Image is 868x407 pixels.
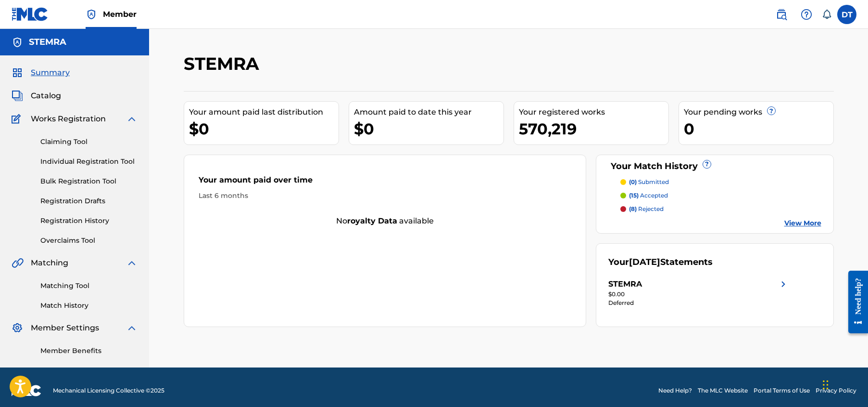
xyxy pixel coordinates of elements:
[684,106,833,118] div: Your pending works
[620,191,821,200] a: (15) accepted
[12,90,61,102] a: CatalogCatalog
[776,9,787,20] img: search
[767,107,775,115] span: ?
[519,106,668,118] div: Your registered works
[40,281,138,291] a: Matching Tool
[31,67,70,79] span: Summary
[684,118,833,140] div: 0
[126,257,138,269] img: expand
[629,257,660,267] span: [DATE]
[40,196,138,206] a: Registration Drafts
[29,37,66,48] h5: STEMRA
[40,236,138,246] a: Overclaims Tool
[778,278,789,290] img: right chevron icon
[40,157,138,167] a: Individual Registration Tool
[754,386,810,395] a: Portal Terms of Use
[347,216,397,225] strong: royalty data
[184,215,586,227] div: No available
[12,257,24,269] img: Matching
[816,386,856,395] a: Privacy Policy
[12,67,23,79] img: Summary
[837,5,856,24] div: User Menu
[86,9,97,20] img: Top Rightsholder
[823,370,829,399] div: Slepen
[53,386,164,395] span: Mechanical Licensing Collective © 2025
[822,10,831,19] div: Notifications
[40,137,138,147] a: Claiming Tool
[189,106,339,118] div: Your amount paid last distribution
[189,118,339,140] div: $0
[629,178,669,186] p: submitted
[620,205,821,213] a: (8) rejected
[608,299,789,307] div: Deferred
[40,346,138,356] a: Member Benefits
[519,118,668,140] div: 570,219
[126,322,138,334] img: expand
[841,263,868,341] iframe: Resource Center
[801,9,812,20] img: help
[184,53,264,75] h2: STEMRA
[31,257,68,269] span: Matching
[608,256,713,269] div: Your Statements
[629,178,637,185] span: (0)
[629,191,668,200] p: accepted
[354,118,503,140] div: $0
[199,174,572,191] div: Your amount paid over time
[40,176,138,186] a: Bulk Registration Tool
[608,278,789,307] a: STEMRAright chevron icon$0.00Deferred
[40,216,138,226] a: Registration History
[608,290,789,299] div: $0.00
[12,113,24,125] img: Works Registration
[820,361,868,407] div: Chatwidget
[629,192,639,199] span: (15)
[199,191,572,201] div: Last 6 months
[608,160,821,173] div: Your Match History
[703,160,711,168] span: ?
[12,37,23,48] img: Accounts
[126,113,138,125] img: expand
[620,178,821,186] a: (0) submitted
[784,218,821,228] a: View More
[658,386,692,395] a: Need Help?
[12,7,49,21] img: MLC Logo
[31,113,106,125] span: Works Registration
[608,278,642,290] div: STEMRA
[12,90,23,102] img: Catalog
[820,361,868,407] iframe: Chat Widget
[698,386,748,395] a: The MLC Website
[103,9,137,20] span: Member
[629,205,664,213] p: rejected
[629,205,637,212] span: (8)
[40,301,138,311] a: Match History
[31,90,61,102] span: Catalog
[31,322,99,334] span: Member Settings
[772,5,791,24] a: Public Search
[797,5,816,24] div: Help
[12,67,70,79] a: SummarySummary
[12,322,23,334] img: Member Settings
[354,106,503,118] div: Amount paid to date this year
